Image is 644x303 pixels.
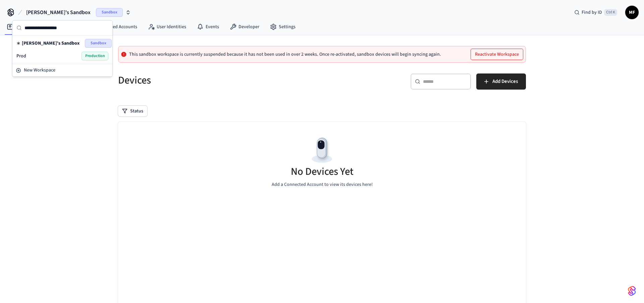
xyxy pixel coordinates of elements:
span: New Workspace [24,67,55,74]
span: MF [626,6,638,18]
img: Devices Empty State [307,135,337,165]
span: Production [82,52,108,60]
div: Find by IDCtrl K [569,6,623,18]
span: Sandbox [96,8,123,17]
a: Events [192,21,224,33]
span: [PERSON_NAME]'s Sandbox [22,40,79,47]
span: Find by ID [582,9,602,16]
a: Devices [1,21,36,33]
span: Sandbox [85,39,112,48]
button: Reactivate Workspace [471,49,523,60]
span: Prod [16,53,26,59]
div: Suggestions [12,36,112,64]
button: Status [118,106,147,116]
h5: Devices [118,73,318,87]
a: Developer [224,21,265,33]
button: MF [625,6,639,19]
span: Ctrl K [604,9,617,16]
a: Settings [265,21,301,33]
img: SeamLogoGradient.69752ec5.svg [628,286,636,296]
h5: No Devices Yet [291,165,354,179]
span: [PERSON_NAME]'s Sandbox [26,8,91,16]
a: User Identities [143,21,192,33]
button: New Workspace [13,65,112,76]
p: Add a Connected Account to view its devices here! [272,181,373,188]
button: Add Devices [476,73,526,90]
p: This sandbox workspace is currently suspended because it has not been used in over 2 weeks. Once ... [129,52,441,57]
span: Add Devices [492,77,518,86]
